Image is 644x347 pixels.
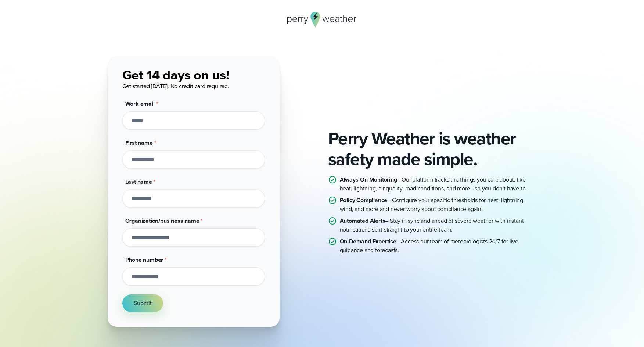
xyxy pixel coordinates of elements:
p: – Stay in sync and ahead of severe weather with instant notifications sent straight to your entir... [340,217,537,234]
strong: Policy Compliance [340,196,388,204]
span: Get started [DATE]. No credit card required. [122,82,229,90]
span: Get 14 days on us! [122,65,229,85]
span: First name [125,139,153,147]
span: Last name [125,178,152,186]
strong: Always-On Monitoring [340,175,397,184]
span: Submit [134,299,152,308]
strong: On-Demand Expertise [340,237,396,246]
span: Work email [125,100,155,108]
strong: Automated Alerts [340,217,385,225]
button: Submit [122,294,163,312]
p: – Our platform tracks the things you care about, like heat, lightning, air quality, road conditio... [340,175,537,193]
p: – Configure your specific thresholds for heat, lightning, wind, and more and never worry about co... [340,196,537,214]
span: Organization/business name [125,217,199,225]
h2: Perry Weather is weather safety made simple. [328,128,537,169]
p: – Access our team of meteorologists 24/7 for live guidance and forecasts. [340,237,537,255]
span: Phone number [125,255,163,264]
